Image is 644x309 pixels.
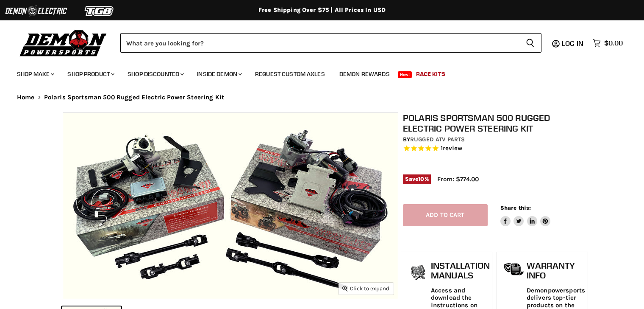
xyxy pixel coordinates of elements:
form: Product [120,33,541,53]
span: review [443,145,463,152]
img: warranty-icon.png [503,263,525,276]
a: Home [17,94,35,101]
aside: Share this: [500,204,551,227]
img: install_manual-icon.png [408,263,429,284]
a: Inside Demon [191,65,247,83]
span: From: $774.00 [437,175,479,183]
img: Demon Electric Logo 2 [4,3,68,19]
h1: Installation Manuals [431,261,490,281]
a: Demon Rewards [333,65,396,83]
span: New! [398,71,412,78]
ul: Main menu [11,62,621,83]
img: TGB Logo 2 [68,3,131,19]
span: Log in [562,39,583,48]
a: Race Kits [410,65,452,83]
span: 1 reviews [441,145,463,152]
h1: Polaris Sportsman 500 Rugged Electric Power Steering Kit [403,112,586,134]
a: Shop Product [61,65,119,83]
span: Share this: [500,205,531,211]
img: Demon Powersports [17,28,110,58]
span: Click to expand [342,285,389,292]
a: $0.00 [588,37,627,49]
span: Rated 5.0 out of 5 stars 1 reviews [403,144,586,153]
a: Request Custom Axles [249,65,331,83]
a: Shop Make [11,65,59,83]
span: $0.00 [604,39,623,47]
span: Polaris Sportsman 500 Rugged Electric Power Steering Kit [44,94,224,101]
div: by [403,135,586,144]
h1: Warranty Info [527,261,585,281]
a: Rugged ATV Parts [410,136,465,143]
a: Log in [558,39,588,47]
span: Save % [403,174,431,184]
input: Search [120,33,519,53]
a: Shop Discounted [121,65,189,83]
img: IMAGE [63,113,398,299]
span: 10 [418,176,424,182]
button: Search [519,33,541,53]
button: Click to expand [339,283,394,294]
